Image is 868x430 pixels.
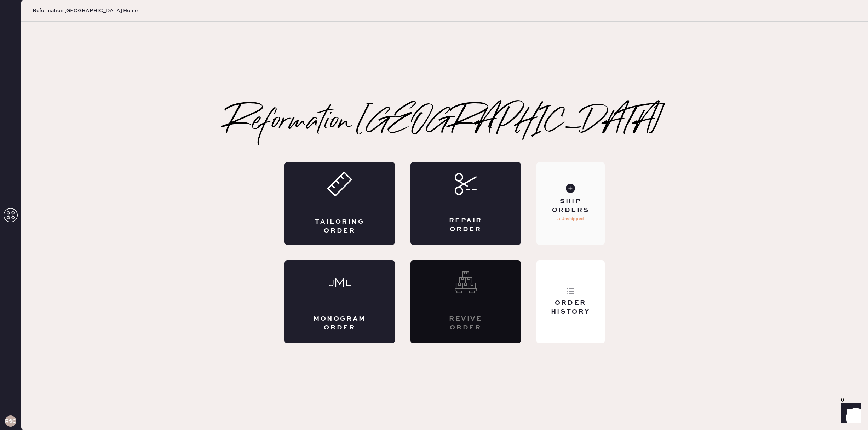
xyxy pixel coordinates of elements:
span: Reformation [GEOGRAPHIC_DATA] Home [33,7,138,14]
div: Monogram Order [313,315,367,332]
div: Ship Orders [542,197,599,215]
div: Order History [542,299,599,316]
h3: RSCPA [5,419,16,424]
div: Interested? Contact us at care@hemster.co [410,260,521,343]
h2: Reformation [GEOGRAPHIC_DATA] [226,108,663,137]
p: 3 Unshipped [557,215,584,223]
div: Tailoring Order [313,218,367,235]
div: Revive order [439,315,493,332]
div: Repair Order [439,216,493,234]
iframe: Front Chat [834,398,865,429]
